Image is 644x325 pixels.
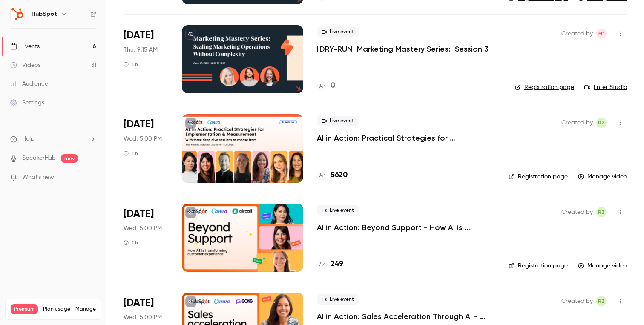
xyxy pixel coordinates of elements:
[124,207,154,221] span: [DATE]
[515,83,574,92] a: Registration page
[22,135,34,144] span: Help
[124,224,162,233] span: Wed, 5:00 PM
[10,80,48,88] div: Audience
[124,150,138,157] div: 1 h
[124,313,162,322] span: Wed, 5:00 PM
[561,207,593,217] span: Created by
[596,207,607,217] span: Rimsha Zahid
[561,296,593,306] span: Created by
[584,83,627,92] a: Enter Studio
[561,118,593,128] span: Created by
[124,118,154,131] span: [DATE]
[317,27,359,37] span: Live event
[317,222,495,233] a: AI in Action: Beyond Support - How AI is Transforming Customer Experience
[317,205,359,216] span: Live event
[317,259,343,270] a: 249
[86,174,96,181] iframe: Noticeable Trigger
[596,29,607,39] span: Elika Dizechi
[22,173,54,182] span: What's new
[317,133,495,143] a: AI in Action: Practical Strategies for Implementation & Measurement
[124,25,168,93] div: Jun 12 Thu, 9:15 AM (America/Los Angeles)
[317,80,335,92] a: 0
[124,135,162,143] span: Wed, 5:00 PM
[11,304,38,314] span: Premium
[124,239,138,246] div: 1 h
[10,98,44,107] div: Settings
[124,46,158,54] span: Thu, 9:15 AM
[596,296,607,306] span: Rimsha Zahid
[124,29,154,42] span: [DATE]
[124,204,168,272] div: May 22 Thu, 10:00 AM (Australia/Sydney)
[331,80,335,92] h4: 0
[331,259,343,270] h4: 249
[596,118,607,128] span: Rimsha Zahid
[32,10,57,18] h6: HubSpot
[317,311,495,322] a: AI in Action: Sales Acceleration Through AI - Tools, Tactics & Measurement
[578,173,627,181] a: Manage video
[43,306,70,313] span: Plan usage
[598,207,605,217] span: RZ
[561,29,593,39] span: Created by
[317,116,359,126] span: Live event
[598,29,605,39] span: ED
[124,114,168,182] div: May 22 Thu, 10:00 AM (Australia/Sydney)
[10,61,40,69] div: Videos
[331,170,348,181] h4: 5620
[22,154,56,163] a: SpeakerHub
[124,61,138,68] div: 1 h
[578,262,627,270] a: Manage video
[10,135,96,144] li: help-dropdown-opener
[509,262,568,270] a: Registration page
[317,294,359,305] span: Live event
[11,7,24,21] img: HubSpot
[317,170,348,181] a: 5620
[598,296,605,306] span: RZ
[509,173,568,181] a: Registration page
[598,118,605,128] span: RZ
[10,42,40,51] div: Events
[317,44,489,54] a: [DRY-RUN] Marketing Mastery Series: Session 3
[61,154,78,163] span: new
[75,306,96,313] a: Manage
[124,296,154,310] span: [DATE]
